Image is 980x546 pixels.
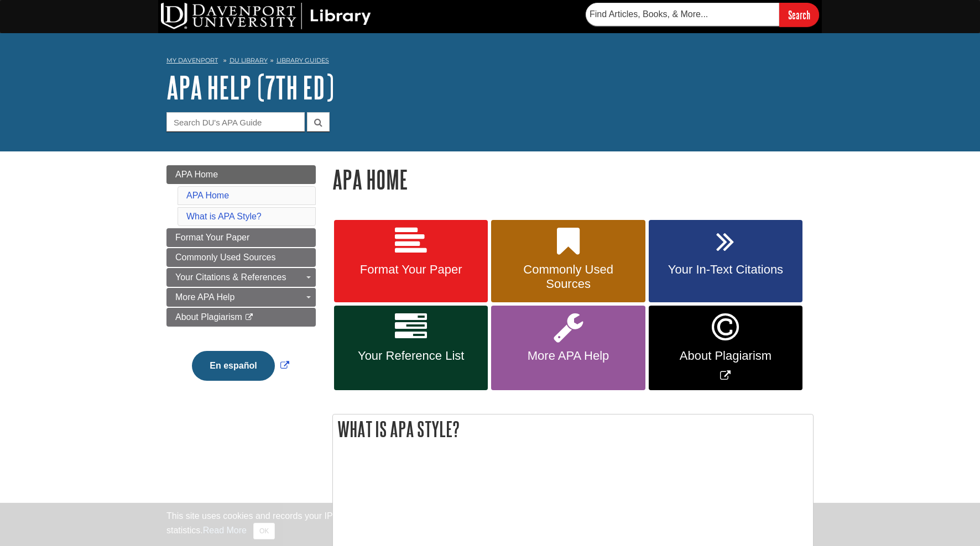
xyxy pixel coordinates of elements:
[649,220,802,303] a: Your In-Text Citations
[230,56,268,64] a: DU Library
[333,414,813,444] h2: What is APA Style?
[334,220,488,303] a: Format Your Paper
[166,165,316,184] a: APA Home
[166,288,316,307] a: More APA Help
[175,312,242,322] span: About Plagiarism
[175,233,249,242] span: Format Your Paper
[166,112,305,132] input: Search DU's APA Guide
[166,268,316,287] a: Your Citations & References
[189,361,291,370] a: Link opens in new window
[499,349,637,363] span: More APA Help
[334,306,488,390] a: Your Reference List
[586,3,779,26] input: Find Articles, Books, & More...
[166,308,316,327] a: About Plagiarism
[166,228,316,247] a: Format Your Paper
[166,70,334,104] a: APA Help (7th Ed)
[342,262,479,277] span: Format Your Paper
[175,292,234,302] span: More APA Help
[499,262,637,291] span: Commonly Used Sources
[175,170,218,179] span: APA Home
[192,351,274,381] button: En español
[277,56,329,64] a: Library Guides
[649,306,802,390] a: Link opens in new window
[342,349,479,363] span: Your Reference List
[166,510,814,539] div: This site uses cookies and records your IP address for usage statistics. Additionally, we use Goo...
[203,526,247,535] a: Read More
[186,212,262,221] a: What is APA Style?
[491,220,645,303] a: Commonly Used Sources
[657,349,794,363] span: About Plagiarism
[166,165,316,400] div: Guide Page Menu
[332,165,814,193] h1: APA Home
[166,53,814,71] nav: breadcrumb
[491,306,645,390] a: More APA Help
[175,253,275,262] span: Commonly Used Sources
[244,314,254,321] i: This link opens in a new window
[166,56,218,65] a: My Davenport
[161,3,371,29] img: DU Library
[186,191,229,200] a: APA Home
[657,262,794,277] span: Your In-Text Citations
[586,3,819,27] form: Searches DU Library's articles, books, and more
[175,272,286,282] span: Your Citations & References
[779,3,819,27] input: Search
[253,523,275,539] button: Close
[166,248,316,267] a: Commonly Used Sources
